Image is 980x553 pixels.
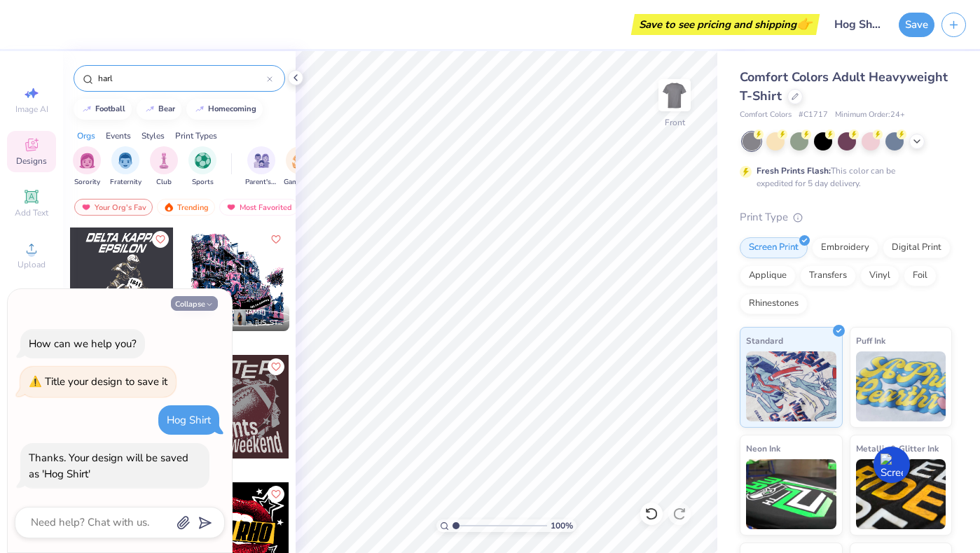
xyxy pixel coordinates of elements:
div: football [95,105,125,113]
div: Your Org's Fav [74,199,153,216]
span: Upload [18,259,46,270]
div: Embroidery [812,237,878,258]
button: homecoming [186,99,263,120]
img: Screenshot [881,454,903,476]
button: Save [899,13,934,37]
div: Orgs [77,129,95,142]
img: Standard [746,351,836,421]
div: Vinyl [860,265,899,286]
div: Print Types [175,129,217,142]
img: most_fav.gif [226,202,237,212]
div: filter for Game Day [284,146,316,188]
img: trend_line.gif [194,105,205,113]
div: Save to see pricing and shipping [635,14,816,35]
button: filter button [150,146,178,188]
div: Styles [142,129,165,142]
button: bear [137,99,181,120]
button: football [74,99,132,120]
img: Metallic & Glitter Ink [856,459,946,529]
div: Title your design to save it [45,374,167,388]
div: Thanks. Your design will be saved as 'Hog Shirt' [29,451,188,481]
img: Sports Image [195,153,211,169]
div: Front [665,116,685,129]
div: This color can be expedited for 5 day delivery. [757,164,929,190]
span: # C1717 [799,109,828,121]
div: Trending [157,199,215,216]
input: Try "Alpha" [97,71,267,85]
span: Club [156,177,172,188]
div: filter for Sorority [73,146,101,188]
div: Screen Print [740,237,808,258]
button: Collapse [171,296,218,311]
div: filter for Fraternity [110,146,142,188]
span: Sorority [74,177,100,188]
div: Print Type [740,209,952,225]
button: Like [268,231,284,248]
img: Puff Ink [856,351,946,421]
span: Sports [192,177,214,188]
span: [PERSON_NAME] [208,307,266,317]
span: Image AI [15,104,48,115]
img: Parent's Weekend Image [254,153,270,169]
div: Digital Print [883,237,951,258]
span: Metallic & Glitter Ink [856,441,939,456]
input: Untitled Design [823,10,892,38]
img: Front [661,81,689,109]
button: filter button [245,146,277,188]
div: bear [158,105,175,113]
button: Like [268,358,284,375]
span: 100 % [551,519,573,532]
button: filter button [110,146,142,188]
span: Puff Ink [856,333,885,348]
div: Transfers [800,265,856,286]
img: Game Day Image [292,153,308,169]
span: 👉 [796,15,812,32]
div: Rhinestones [740,293,808,314]
div: Hog Shirt [167,413,211,427]
div: Applique [740,265,796,286]
span: Comfort Colors [740,109,792,121]
img: trend_line.gif [81,105,92,113]
span: Designs [16,155,47,167]
span: Neon Ink [746,441,780,456]
span: Minimum Order: 24 + [835,109,905,121]
img: trend_line.gif [144,105,156,113]
span: Parent's Weekend [245,177,277,188]
span: Game Day [284,177,316,188]
div: Events [106,129,131,142]
span: Add Text [15,207,48,218]
img: Sorority Image [79,153,95,169]
img: Fraternity Image [118,153,133,169]
span: Standard [746,333,783,348]
button: filter button [188,146,216,188]
img: Club Image [156,153,172,169]
div: filter for Parent's Weekend [245,146,277,188]
img: trending.gif [163,202,174,212]
span: Delta Gamma, [US_STATE][GEOGRAPHIC_DATA] [208,318,284,328]
div: Most Favorited [219,199,298,216]
button: filter button [73,146,101,188]
button: Like [268,486,284,503]
div: filter for Club [150,146,178,188]
div: homecoming [208,105,256,113]
button: filter button [284,146,316,188]
img: Neon Ink [746,459,836,529]
span: Fraternity [110,177,142,188]
img: most_fav.gif [81,202,92,212]
span: Comfort Colors Adult Heavyweight T-Shirt [740,69,948,104]
strong: Fresh Prints Flash: [757,165,831,176]
div: How can we help you? [29,337,137,351]
div: filter for Sports [188,146,216,188]
button: Like [152,231,169,248]
div: Foil [904,265,937,286]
